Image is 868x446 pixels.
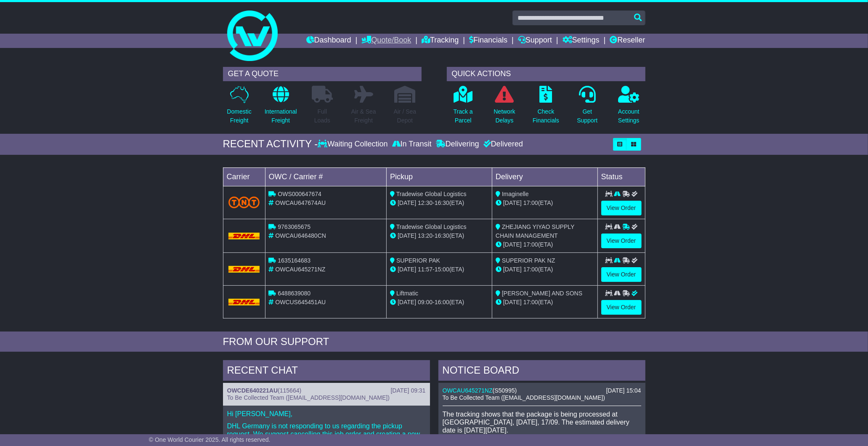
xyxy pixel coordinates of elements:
a: View Order [601,300,642,315]
p: Domestic Freight [227,107,251,125]
span: 17:00 [523,199,538,206]
div: - (ETA) [390,298,488,307]
div: (ETA) [496,199,594,207]
p: Account Settings [618,107,640,125]
span: Tradewise Global Logistics [396,191,467,197]
p: Hi [PERSON_NAME], [227,410,426,418]
p: Air & Sea Freight [351,107,376,125]
a: OWCAU645271NZ [443,387,493,394]
span: OWS000647674 [278,191,321,197]
div: (ETA) [496,265,594,274]
a: NetworkDelays [493,85,515,130]
div: (ETA) [496,298,594,307]
span: 16:00 [435,299,449,305]
a: Tracking [422,34,459,48]
a: AccountSettings [618,85,640,130]
span: 6488639080 [278,290,311,297]
a: Support [518,34,552,48]
img: TNT_Domestic.png [228,196,260,208]
a: GetSupport [576,85,598,130]
a: Settings [563,34,600,48]
div: (ETA) [496,240,594,249]
td: Delivery [492,167,597,186]
a: OWCDE640221AU [227,387,278,394]
span: To Be Collected Team ([EMAIL_ADDRESS][DOMAIN_NAME]) [227,394,390,401]
span: Imaginelle [502,191,529,197]
span: 16:30 [435,199,449,206]
span: 17:00 [523,299,538,305]
a: View Order [601,234,642,248]
div: - (ETA) [390,265,488,274]
a: Quote/Book [361,34,411,48]
div: RECENT CHAT [223,360,430,383]
span: 11:57 [418,266,433,273]
a: CheckFinancials [532,85,560,130]
span: OWCUS645451AU [275,299,326,305]
td: Pickup [387,167,492,186]
span: [DATE] [398,232,416,239]
span: 9763065675 [278,223,311,230]
span: © One World Courier 2025. All rights reserved. [149,436,271,443]
p: Air / Sea Depot [394,107,417,125]
div: NOTICE BOARD [438,360,645,383]
span: [DATE] [503,199,522,206]
div: - (ETA) [390,231,488,240]
span: 15:00 [435,266,449,273]
span: 16:30 [435,232,449,239]
p: Full Loads [312,107,333,125]
div: Delivering [434,140,481,149]
a: Reseller [610,34,645,48]
a: Dashboard [306,34,351,48]
p: International Freight [265,107,297,125]
img: DHL.png [228,266,260,273]
span: 1635164683 [278,257,311,264]
div: RECENT ACTIVITY - [223,138,318,150]
p: The tracking shows that the package is being processed at [GEOGRAPHIC_DATA], [DATE], 17/09. The e... [443,410,641,435]
a: DomesticFreight [226,85,252,130]
span: SUPERIOR PAK [396,257,440,264]
span: Liftmatic [396,290,418,297]
td: Carrier [223,167,265,186]
a: View Order [601,201,642,215]
div: In Transit [390,140,434,149]
span: 09:00 [418,299,433,305]
div: GET A QUOTE [223,67,422,81]
span: [DATE] [503,299,522,305]
span: SUPERIOR PAK NZ [502,257,555,264]
div: FROM OUR SUPPORT [223,336,645,348]
span: 17:00 [523,241,538,248]
a: Track aParcel [453,85,473,130]
div: Delivered [481,140,523,149]
span: 13:20 [418,232,433,239]
a: Financials [469,34,507,48]
span: [DATE] [398,199,416,206]
span: 17:00 [523,266,538,273]
a: View Order [601,267,642,282]
p: Check Financials [533,107,559,125]
span: OWCAU646480CN [275,232,326,239]
p: Network Delays [494,107,515,125]
span: OWCAU647674AU [275,199,326,206]
div: [DATE] 09:31 [390,387,425,394]
div: ( ) [227,387,426,394]
p: Track a Parcel [454,107,473,125]
td: OWC / Carrier # [265,167,387,186]
p: Get Support [577,107,597,125]
span: [PERSON_NAME] AND SONS [502,290,582,297]
div: ( ) [443,387,641,394]
span: [DATE] [398,299,416,305]
span: 115664 [280,387,300,394]
span: ZHEJIANG YIYAO SUPPLY CHAIN MANAGEMENT [496,223,574,239]
span: To Be Collected Team ([EMAIL_ADDRESS][DOMAIN_NAME]) [443,394,605,401]
div: QUICK ACTIONS [447,67,645,81]
div: Waiting Collection [318,140,390,149]
span: Tradewise Global Logistics [396,223,467,230]
div: - (ETA) [390,199,488,207]
span: [DATE] [503,241,522,248]
span: [DATE] [503,266,522,273]
span: 12:30 [418,199,433,206]
span: OWCAU645271NZ [275,266,325,273]
span: [DATE] [398,266,416,273]
a: InternationalFreight [264,85,297,130]
img: DHL.png [228,233,260,239]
